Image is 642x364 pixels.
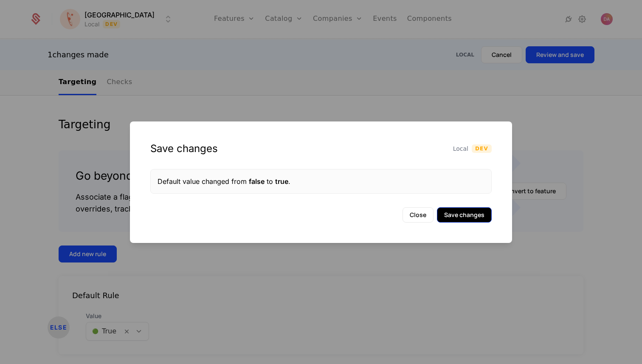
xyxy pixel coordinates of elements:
[437,207,492,223] button: Save changes
[150,142,218,155] div: Save changes
[403,207,434,223] button: Close
[158,176,484,186] div: Default value changed from to .
[275,177,288,186] span: true
[249,177,265,186] span: false
[472,144,492,153] span: Dev
[453,144,468,153] span: Local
